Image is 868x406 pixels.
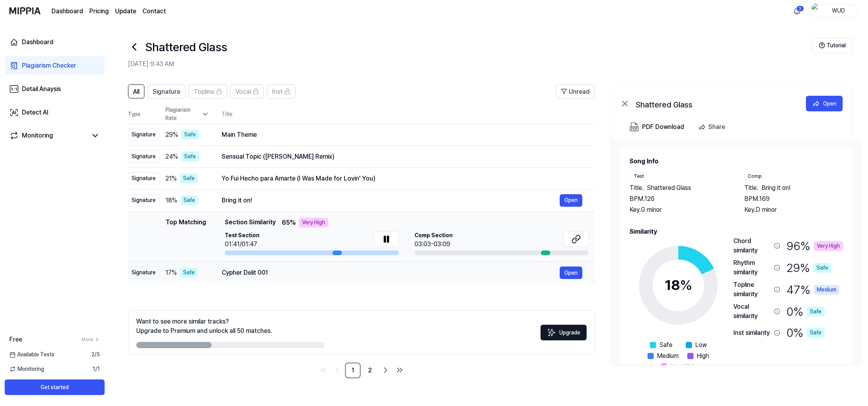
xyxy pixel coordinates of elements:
[181,152,199,161] div: Safe
[695,340,707,350] span: Low
[665,275,692,296] div: 18
[225,240,260,249] div: 01:41/01:47
[659,340,672,350] span: Safe
[299,218,328,227] div: Very High
[128,59,812,69] h2: [DATE] 9:43 AM
[128,266,159,279] div: Signature
[82,336,100,343] a: More
[222,152,582,161] div: Sensual Topic ([PERSON_NAME] Remix)
[733,280,771,299] div: Topline similarity
[792,6,802,16] img: 알림
[128,150,159,163] div: Signature
[362,363,378,378] a: 2
[331,364,343,376] a: Go to previous page
[148,84,185,98] button: Signature
[786,258,831,277] div: 29 %
[393,364,406,376] a: Go to last page
[145,38,227,56] h1: Shattered Glass
[628,119,686,135] button: PDF Download
[128,105,159,124] th: Type
[809,4,859,18] button: profileWUD
[136,317,272,336] div: Want to see more similar tracks? Upgrade to Premium and unlock all 50 matches.
[180,173,198,183] div: Safe
[786,236,843,255] div: 96 %
[128,129,159,141] div: Signature
[796,5,804,12] div: 3
[560,194,582,207] button: Open
[379,364,392,376] a: Go to next page
[9,335,22,344] span: Free
[636,99,792,108] div: Shattered Glass
[267,84,295,98] button: Inst
[697,351,709,361] span: High
[9,351,54,359] span: Available Tests
[142,7,166,16] a: Contact
[165,106,209,122] div: Plagiarism Rate
[317,364,329,376] a: Go to first page
[128,84,144,98] button: All
[414,231,453,240] span: Comp Section
[811,3,821,19] img: profile
[761,183,790,193] span: Bring it on!
[165,130,178,140] span: 29 %
[733,302,771,321] div: Vocal similarity
[791,5,803,17] button: 알림3
[611,140,862,365] a: Song InfoTestTitle.Shattered GlassBPM.126Key.G minorCompTitle.Bring it on!BPM.169Key.D minorSimil...
[569,87,590,97] span: Unread
[819,42,825,48] img: Help
[91,351,100,359] span: 2 / 5
[786,280,840,299] div: 47 %
[222,268,560,277] div: Cypher Delit 001
[9,365,44,373] span: Monitoring
[180,195,198,205] div: Safe
[153,87,180,97] span: Signature
[128,363,595,378] nav: pagination
[225,231,260,240] span: Test Section
[806,96,843,111] a: Open
[235,87,251,97] span: Vocal
[630,157,843,166] h2: Song Info
[165,152,178,161] span: 24 %
[222,174,582,183] div: Yo Fui Hecho para Amarte (I Was Made for Lovin' You)
[733,328,771,338] div: Inst similarity
[5,103,105,122] a: Detect AI
[744,172,765,180] div: Comp
[813,263,831,273] div: Safe
[744,194,843,204] div: BPM. 169
[547,328,556,337] img: Sparkles
[22,61,76,70] div: Plagiarism Checker
[556,84,595,98] button: Unread
[541,325,587,340] button: Upgrade
[5,33,105,52] a: Dashboard
[5,379,105,395] button: Get started
[194,87,214,97] span: Topline
[22,108,48,117] div: Detect AI
[630,227,843,236] h2: Similarity
[181,130,199,140] div: Safe
[414,240,453,249] div: 03:03-03:09
[630,205,729,215] div: Key. G minor
[189,84,227,98] button: Topline
[642,122,684,132] div: PDF Download
[630,172,648,180] div: Test
[272,87,283,97] span: Inst
[680,277,692,293] span: %
[695,119,731,135] button: Share
[807,328,825,338] div: Safe
[92,365,100,373] span: 1 / 1
[22,84,61,94] div: Detail Anaysis
[744,183,758,193] span: Title .
[630,194,729,204] div: BPM. 126
[823,99,836,108] div: Open
[560,266,582,279] button: Open
[165,174,177,183] span: 21 %
[115,7,136,16] a: Update
[133,87,139,97] span: All
[670,362,696,372] span: Very High
[786,324,825,342] div: 0 %
[180,268,198,277] div: Safe
[630,183,644,193] span: Title .
[128,194,159,206] div: Signature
